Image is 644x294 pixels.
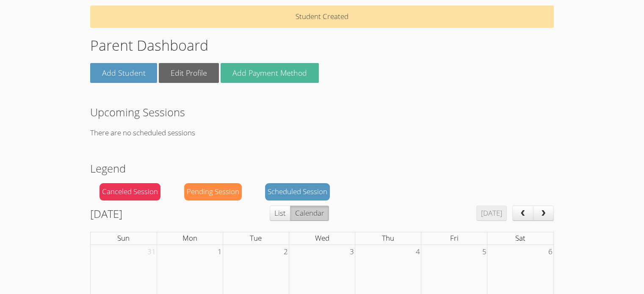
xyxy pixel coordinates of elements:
[250,233,262,243] span: Tue
[547,245,553,259] span: 6
[90,63,158,83] a: Add Student
[182,233,197,243] span: Mon
[90,104,554,120] h2: Upcoming Sessions
[481,245,487,259] span: 5
[100,183,160,201] div: Canceled Session
[184,183,242,201] div: Pending Session
[415,245,421,259] span: 4
[290,206,329,221] button: Calendar
[515,233,525,243] span: Sat
[270,206,290,221] button: List
[146,245,157,259] span: 31
[90,35,554,56] h1: Parent Dashboard
[117,233,130,243] span: Sun
[533,206,554,221] button: next
[265,183,330,201] div: Scheduled Session
[90,206,122,222] h2: [DATE]
[512,206,533,221] button: prev
[283,245,289,259] span: 2
[159,63,219,83] a: Edit Profile
[217,245,223,259] span: 1
[349,245,355,259] span: 3
[90,160,554,176] h2: Legend
[382,233,394,243] span: Thu
[90,127,554,139] p: There are no scheduled sessions
[221,63,319,83] a: Add Payment Method
[315,233,329,243] span: Wed
[476,206,507,221] button: [DATE]
[450,233,459,243] span: Fri
[90,5,554,28] p: Student Created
